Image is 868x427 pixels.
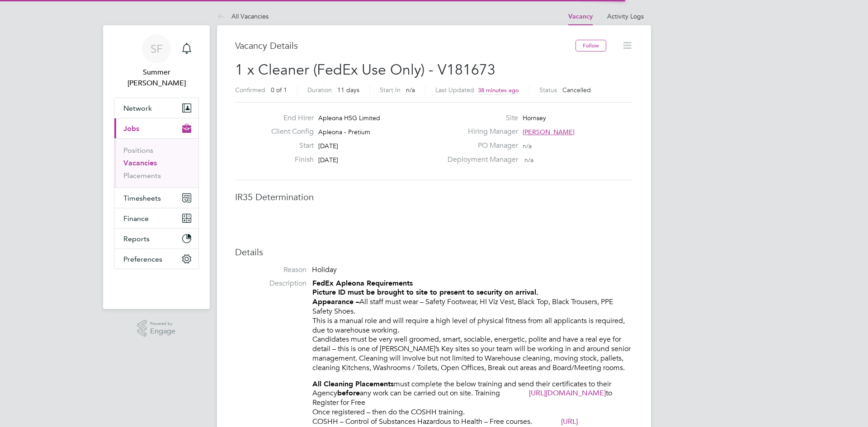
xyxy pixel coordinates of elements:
[123,159,157,167] a: Vacancies
[523,142,532,150] span: n/a
[264,127,314,136] label: Client Config
[318,142,338,150] span: [DATE]
[442,141,518,150] label: PO Manager
[312,279,633,373] p: All staff must wear – Safety Footwear, HI Viz Vest, Black Top, Black Trousers, PPE Safety Shoes. ...
[130,278,183,293] img: berryrecruitment-logo-retina.png
[607,12,644,20] a: Activity Logs
[123,146,153,155] a: Positions
[312,380,394,388] strong: All Cleaning Placements
[235,265,307,275] label: Reason
[123,255,162,263] span: Preferences
[114,208,198,228] button: Finance
[442,127,518,136] label: Hiring Manager
[312,265,337,274] span: Holiday
[539,86,557,94] label: Status
[114,67,199,89] span: Summer Fleming
[318,156,338,164] span: [DATE]
[114,138,198,188] div: Jobs
[442,113,518,123] label: Site
[337,389,360,397] strong: before
[235,61,495,79] span: 1 x Cleaner (FedEx Use Only) - V181673
[478,86,519,94] span: 38 minutes ago
[523,128,575,136] span: [PERSON_NAME]
[150,328,175,335] span: Engage
[264,113,314,123] label: End Hirer
[271,86,287,94] span: 0 of 1
[103,25,210,309] nav: Main navigation
[114,278,199,293] a: Go to home page
[529,389,606,398] a: [URL][DOMAIN_NAME]
[264,141,314,150] label: Start
[137,320,176,337] a: Powered byEngage
[123,235,150,243] span: Reports
[380,86,401,94] label: Start In
[523,114,546,122] span: Hornsey
[151,43,163,55] span: SF
[114,229,198,249] button: Reports
[562,86,591,94] span: Cancelled
[235,279,307,288] label: Description
[114,118,198,138] button: Jobs
[524,156,533,164] span: n/a
[123,171,161,180] a: Placements
[307,86,332,94] label: Duration
[150,320,175,328] span: Powered by
[318,128,370,136] span: Apleona - Pretium
[114,249,198,269] button: Preferences
[217,12,269,20] a: All Vacancies
[123,124,139,133] span: Jobs
[568,13,593,20] a: Vacancy
[235,40,576,52] h3: Vacancy Details
[114,98,198,118] button: Network
[123,214,149,223] span: Finance
[312,297,359,306] strong: Appearance –
[442,155,518,164] label: Deployment Manager
[235,191,633,203] h3: IR35 Determination
[337,86,359,94] span: 11 days
[235,246,633,258] h3: Details
[406,86,415,94] span: n/a
[312,279,413,287] strong: FedEx Apleona Requirements
[123,194,161,202] span: Timesheets
[235,86,265,94] label: Confirmed
[123,104,152,113] span: Network
[114,188,198,208] button: Timesheets
[576,40,606,52] button: Follow
[264,155,314,164] label: Finish
[318,114,380,122] span: Apleona HSG Limited
[114,34,199,89] a: SFSummer [PERSON_NAME]
[435,86,474,94] label: Last Updated
[312,288,538,296] strong: Picture ID must be brought to site to present to security on arrival.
